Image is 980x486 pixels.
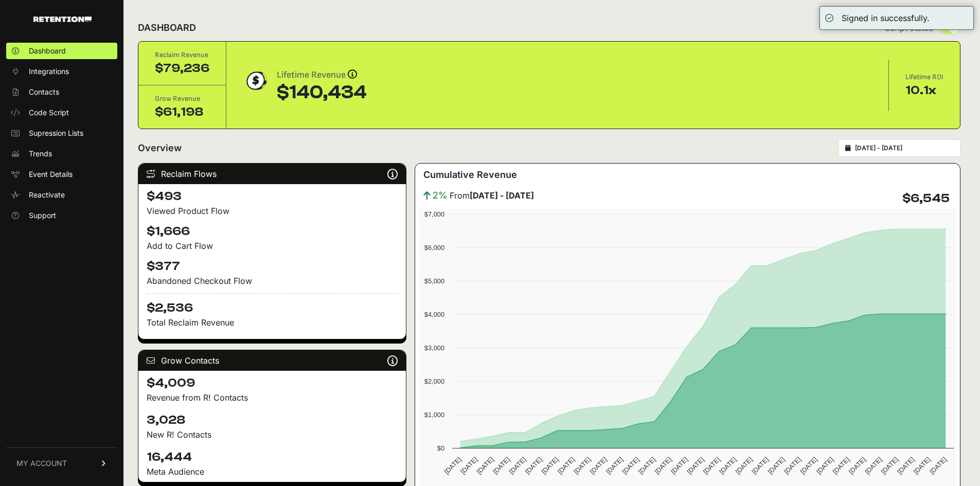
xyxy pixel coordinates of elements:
img: Retention.com [33,16,92,22]
h4: $493 [147,188,398,205]
h3: Cumulative Revenue [423,168,517,182]
text: [DATE] [621,456,641,476]
img: dollar-coin-05c43ed7efb7bc0c12610022525b4bbbb207c7efeef5aecc26f025e68dcafac9.png [243,68,269,94]
p: Total Reclaim Revenue [147,316,398,329]
span: 2% [433,188,448,203]
h4: $377 [147,258,398,275]
text: [DATE] [847,456,867,476]
text: [DATE] [604,456,625,476]
text: $0 [437,444,444,452]
text: [DATE] [508,456,528,476]
text: [DATE] [524,456,544,476]
text: [DATE] [475,456,495,476]
h4: $6,545 [902,190,950,207]
text: [DATE] [540,456,560,476]
text: [DATE] [669,456,689,476]
div: Meta Audience [147,465,398,478]
text: [DATE] [491,456,511,476]
text: $6,000 [424,244,444,251]
text: [DATE] [880,456,900,476]
span: Event Details [29,169,73,179]
text: [DATE] [556,456,576,476]
span: Support [29,210,56,221]
div: Grow Contacts [138,350,406,371]
text: [DATE] [782,456,803,476]
a: Code Script [6,104,117,121]
div: Lifetime ROI [905,72,943,82]
text: $1,000 [424,411,444,419]
strong: [DATE] - [DATE] [470,190,534,201]
div: Signed in successfully. [842,12,930,24]
a: Event Details [6,166,117,183]
text: [DATE] [459,456,479,476]
text: [DATE] [443,456,463,476]
text: [DATE] [799,456,819,476]
div: Grow Revenue [155,94,209,104]
text: [DATE] [928,456,948,476]
text: [DATE] [637,456,657,476]
text: [DATE] [896,456,916,476]
text: [DATE] [815,456,835,476]
div: 10.1x [905,82,943,99]
a: Trends [6,146,117,162]
text: [DATE] [653,456,673,476]
a: Contacts [6,84,117,100]
a: Supression Lists [6,125,117,141]
h4: 3,028 [147,412,398,428]
text: [DATE] [864,456,884,476]
text: [DATE] [589,456,609,476]
span: Dashboard [29,46,66,56]
h4: $4,009 [147,375,398,391]
text: [DATE] [750,456,770,476]
text: [DATE] [702,456,722,476]
text: $2,000 [424,377,444,385]
text: $4,000 [424,311,444,318]
text: [DATE] [686,456,706,476]
div: Viewed Product Flow [147,205,398,217]
p: New R! Contacts [147,428,398,441]
div: Add to Cart Flow [147,240,398,252]
span: Supression Lists [29,128,83,138]
div: $61,198 [155,104,209,120]
div: Reclaim Revenue [155,50,209,60]
p: Revenue from R! Contacts [147,391,398,404]
text: $5,000 [424,277,444,285]
span: Reactivate [29,190,65,200]
h4: $2,536 [147,293,398,316]
div: Lifetime Revenue [277,68,367,82]
text: [DATE] [831,456,851,476]
text: [DATE] [718,456,738,476]
div: $79,236 [155,60,209,77]
div: Abandoned Checkout Flow [147,275,398,287]
div: $140,434 [277,82,367,103]
a: Support [6,207,117,224]
a: Dashboard [6,43,117,59]
a: Integrations [6,63,117,80]
h4: 16,444 [147,449,398,465]
h4: $1,666 [147,223,398,240]
text: [DATE] [767,456,787,476]
h2: Overview [138,141,182,155]
span: From [450,189,534,202]
span: Integrations [29,66,69,77]
span: Contacts [29,87,59,97]
a: Reactivate [6,187,117,203]
div: Reclaim Flows [138,164,406,184]
h2: DASHBOARD [138,21,196,35]
text: $7,000 [424,210,444,218]
span: Trends [29,149,52,159]
a: MY ACCOUNT [6,447,117,479]
span: Code Script [29,107,69,118]
text: [DATE] [734,456,754,476]
text: [DATE] [912,456,932,476]
span: MY ACCOUNT [16,458,67,469]
text: $3,000 [424,344,444,352]
text: [DATE] [573,456,593,476]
